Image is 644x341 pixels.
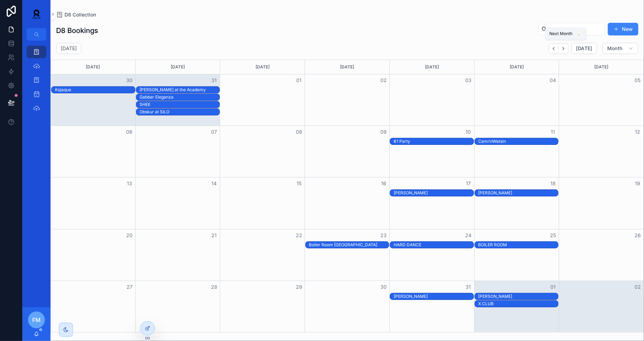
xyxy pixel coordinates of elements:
[295,179,303,188] button: 15
[576,31,582,36] span: .
[559,43,569,54] button: Next
[295,128,303,136] button: 08
[379,128,388,136] button: 09
[479,301,558,307] div: X CLUB
[32,316,41,324] span: FM
[140,87,220,93] div: [PERSON_NAME] at the Academy
[126,231,134,240] button: 20
[379,76,388,85] button: 02
[50,60,644,333] div: Month View
[394,294,474,299] div: [PERSON_NAME]
[56,11,96,18] a: D8 Collection
[464,128,473,136] button: 10
[560,60,643,74] div: [DATE]
[126,179,134,188] button: 13
[394,190,474,196] div: Alan Fitzpatrick
[633,76,642,85] button: 05
[479,301,558,307] div: X CLUB
[55,87,135,93] div: Kojaque
[608,23,638,35] button: New
[140,101,220,108] div: SHEE
[65,11,96,18] span: D8 Collection
[137,60,219,74] div: [DATE]
[571,43,597,54] button: [DATE]
[126,76,134,85] button: 30
[633,231,642,240] button: 26
[394,242,474,248] div: HARD DANCE
[22,41,50,123] div: scrollable content
[210,283,218,291] button: 28
[394,293,474,300] div: Eli Brown
[295,76,303,85] button: 01
[295,231,303,240] button: 22
[479,242,558,248] div: BOILER ROOM
[28,8,45,20] img: App logo
[479,294,558,299] div: [PERSON_NAME]
[394,190,474,196] div: [PERSON_NAME]
[379,231,388,240] button: 23
[140,94,220,100] div: Gabber Eleganza
[210,128,218,136] button: 07
[52,60,134,74] div: [DATE]
[479,139,558,144] div: CamrinWatsin
[56,26,98,35] h1: D8 Bookings
[379,179,388,188] button: 16
[603,43,638,54] button: Month
[479,190,558,196] div: Casso
[140,102,220,107] div: SHEE
[309,242,389,248] div: Boiler Room Dublin
[464,179,473,188] button: 17
[549,43,559,54] button: Back
[210,179,218,188] button: 14
[576,45,592,52] span: [DATE]
[140,87,220,93] div: Max Dean at the Academy
[633,128,642,136] button: 12
[549,31,572,36] span: Next Month
[549,128,557,136] button: 11
[464,283,473,291] button: 31
[464,231,473,240] button: 24
[607,45,623,52] span: Month
[210,76,218,85] button: 31
[379,283,388,291] button: 30
[140,94,220,100] div: Gabber Eleganza
[309,242,389,248] div: Boiler Room [GEOGRAPHIC_DATA]
[221,60,304,74] div: [DATE]
[55,87,135,93] div: Kojaque
[391,60,473,74] div: [DATE]
[210,231,218,240] button: 21
[549,231,557,240] button: 25
[394,242,474,248] div: HARD DANCE
[140,109,220,115] div: Obskur at SILO
[61,45,77,52] h2: [DATE]
[549,283,557,291] button: 01
[479,190,558,196] div: [PERSON_NAME]
[394,139,474,144] div: €1 Party
[549,76,557,85] button: 04
[126,283,134,291] button: 27
[549,179,557,188] button: 18
[479,242,558,248] div: BOILER ROOM
[479,293,558,300] div: Rossi
[476,60,558,74] div: [DATE]
[633,179,642,188] button: 19
[479,138,558,145] div: CamrinWatsin
[464,76,473,85] button: 03
[140,109,220,115] div: Obskur at SILO
[306,60,388,74] div: [DATE]
[633,283,642,291] button: 02
[295,283,303,291] button: 29
[126,128,134,136] button: 06
[394,138,474,145] div: €1 Party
